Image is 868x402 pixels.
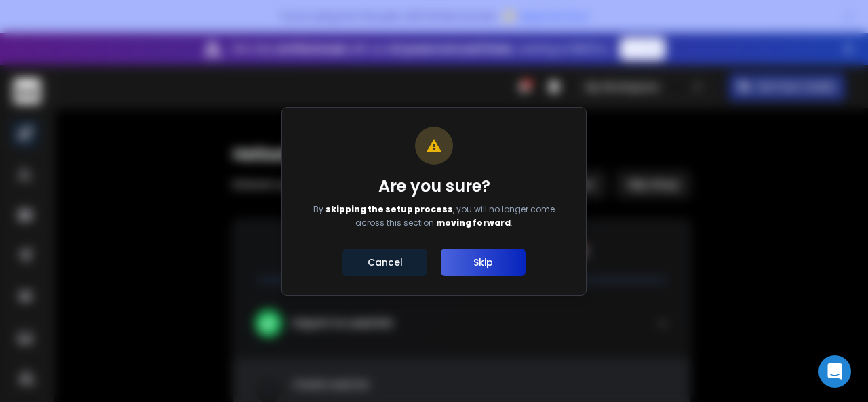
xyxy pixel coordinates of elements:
[441,249,526,276] button: Skip
[342,249,427,276] button: Cancel
[325,203,453,215] span: skipping the setup process
[436,217,511,228] span: moving forward
[301,203,567,230] p: By , you will no longer come across this section .
[301,176,567,197] h1: Are you sure?
[818,355,851,388] div: Open Intercom Messenger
